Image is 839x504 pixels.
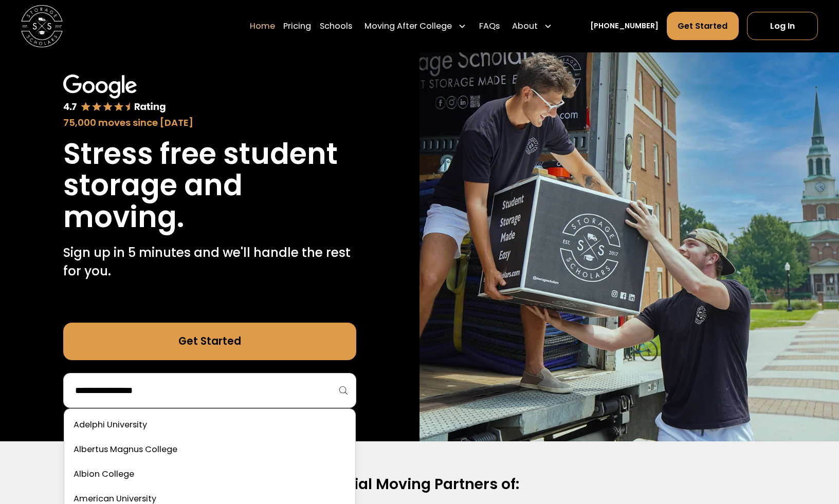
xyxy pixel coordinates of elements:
div: About [508,11,557,41]
img: Storage Scholars main logo [21,5,63,47]
a: Log In [747,12,818,40]
h1: Stress free student storage and moving. [63,138,356,233]
div: About [512,20,538,32]
div: Moving After College [360,11,471,41]
h2: Official Moving Partners of: [85,475,754,494]
img: Storage Scholars makes moving and storage easy. [419,41,839,441]
a: Schools [320,11,352,41]
a: Pricing [283,11,311,41]
a: [PHONE_NUMBER] [590,21,659,31]
a: Get Started [667,12,739,40]
div: Moving After College [364,20,452,32]
a: Home [250,11,275,41]
a: Get Started [63,323,356,360]
a: FAQs [479,11,500,41]
img: Google 4.7 star rating [63,74,166,114]
p: Sign up in 5 minutes and we'll handle the rest for you. [63,244,356,281]
div: 75,000 moves since [DATE] [63,116,356,129]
